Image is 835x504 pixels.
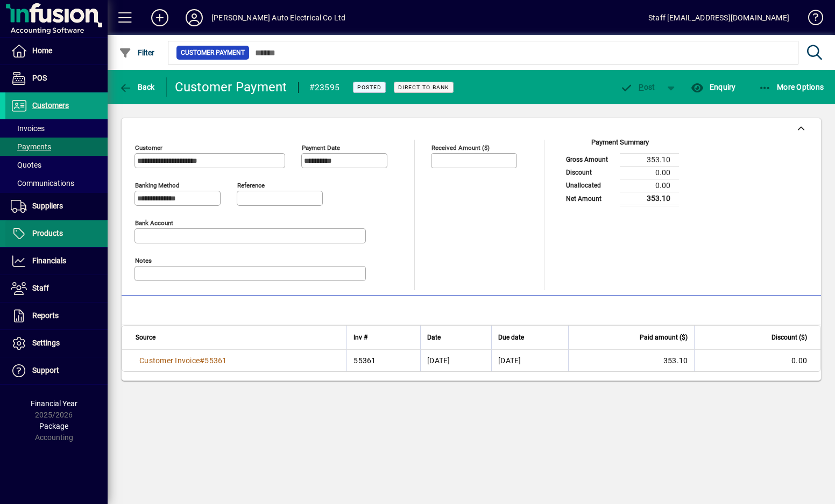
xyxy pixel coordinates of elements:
td: 0.00 [620,179,679,192]
span: Settings [32,339,60,347]
mat-label: Received Amount ($) [431,144,490,152]
span: Filter [119,48,155,57]
span: P [639,83,643,91]
button: Back [116,77,158,97]
td: Unallocated [561,179,620,192]
a: Customer Invoice#55361 [136,355,231,366]
button: Add [143,8,177,27]
span: More Options [759,83,824,91]
span: Inv # [353,332,367,343]
span: Paid amount ($) [640,332,688,343]
span: Back [119,83,155,91]
a: POS [5,65,108,92]
span: Reports [32,311,59,320]
a: Reports [5,303,108,329]
span: Quotes [11,161,41,169]
span: Customer Payment [181,47,245,58]
span: Posted [357,84,381,91]
mat-label: Payment Date [302,144,340,152]
td: 55361 [346,350,420,371]
td: Discount [561,166,620,179]
mat-label: Notes [135,257,152,264]
td: [DATE] [491,350,568,371]
td: Net Amount [561,192,620,205]
span: Enquiry [691,83,735,91]
mat-label: Bank Account [135,219,173,227]
span: Customer Invoice [139,356,200,365]
span: Suppliers [32,201,63,210]
a: Settings [5,330,108,357]
button: Post [615,77,661,97]
div: #23595 [309,79,340,96]
span: Staff [32,284,49,292]
a: Knowledge Base [800,2,822,37]
span: Due date [498,332,524,343]
span: Invoices [11,124,45,133]
td: 0.00 [620,166,679,179]
button: More Options [756,77,827,97]
div: Staff [EMAIL_ADDRESS][DOMAIN_NAME] [648,9,789,26]
td: 353.10 [620,153,679,166]
button: Profile [177,8,211,27]
span: Home [32,46,52,55]
span: # [200,356,204,365]
app-page-header-button: Back [108,77,167,97]
button: Filter [116,43,158,62]
td: 0.00 [694,350,820,371]
span: Discount ($) [772,332,807,343]
span: Support [32,366,59,375]
td: 353.10 [568,350,695,371]
td: Gross Amount [561,153,620,166]
span: POS [32,74,47,82]
mat-label: Customer [135,144,162,152]
div: Customer Payment [175,78,287,96]
span: Customers [32,101,69,110]
td: 353.10 [620,192,679,205]
mat-label: Reference [237,182,265,189]
span: Date [427,332,441,343]
span: Package [39,422,68,430]
a: Staff [5,275,108,302]
a: Home [5,38,108,64]
app-page-summary-card: Payment Summary [561,140,679,206]
span: Communications [11,179,74,188]
span: Financial Year [31,399,77,408]
span: ost [620,83,655,91]
a: Financials [5,248,108,275]
a: Support [5,357,108,384]
div: [PERSON_NAME] Auto Electrical Co Ltd [211,9,345,26]
span: Products [32,229,63,237]
span: Financials [32,256,66,265]
a: Communications [5,174,108,192]
a: Quotes [5,156,108,174]
span: Payments [11,142,51,151]
span: Direct to bank [398,84,449,91]
div: Payment Summary [561,137,679,153]
a: Products [5,220,108,247]
a: Suppliers [5,193,108,220]
span: Source [136,332,155,343]
span: 55361 [204,356,227,365]
a: Invoices [5,119,108,138]
td: [DATE] [420,350,491,371]
mat-label: Banking method [135,182,180,189]
button: Enquiry [688,77,738,97]
a: Payments [5,138,108,156]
